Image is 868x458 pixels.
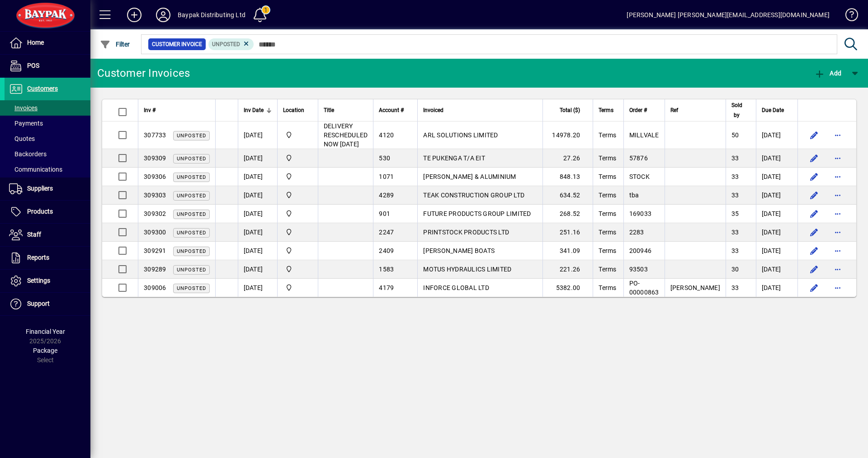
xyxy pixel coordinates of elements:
span: Terms [599,210,616,217]
span: 30 [731,266,739,273]
div: Customer Invoices [97,66,190,80]
span: Add [814,70,841,77]
span: 309006 [144,284,166,291]
span: FUTURE PRODUCTS GROUP LIMITED [423,210,531,217]
td: 268.52 [542,205,593,223]
span: 35 [731,210,739,217]
a: Knowledge Base [839,2,857,31]
span: 307733 [144,131,166,139]
span: Products [27,208,53,215]
div: Title [324,105,368,115]
span: 309300 [144,229,166,236]
span: Unposted [177,193,206,199]
div: Location [283,105,312,115]
button: Edit [807,169,821,184]
span: Title [324,105,334,115]
div: Account # [379,105,412,115]
span: Unposted [177,156,206,162]
a: Products [5,201,90,223]
td: [DATE] [756,122,797,149]
span: Baypak - Onekawa [283,190,312,200]
td: [DATE] [238,149,277,168]
button: More options [830,225,845,239]
button: More options [830,188,845,202]
span: Account # [379,105,404,115]
a: Home [5,32,90,54]
span: 33 [731,229,739,236]
div: Baypak Distributing Ltd [178,8,245,22]
span: 309291 [144,247,166,254]
span: Communications [9,166,62,173]
span: Baypak - Onekawa [283,130,312,140]
span: STOCK [629,173,650,180]
div: [PERSON_NAME] [PERSON_NAME][EMAIL_ADDRESS][DOMAIN_NAME] [627,8,830,22]
td: [DATE] [756,260,797,279]
td: [DATE] [238,122,277,149]
span: Total ($) [560,105,580,115]
span: 309302 [144,210,166,217]
span: 901 [379,210,390,217]
span: POS [27,62,39,69]
td: 341.09 [542,242,593,260]
span: Customer Invoice [152,40,202,49]
span: 4289 [379,192,394,199]
span: 33 [731,284,739,291]
button: Edit [807,151,821,165]
span: 93503 [629,266,648,273]
td: 251.16 [542,223,593,242]
span: Inv Date [244,105,264,115]
span: Filter [100,41,130,48]
span: Terms [599,192,616,199]
td: [DATE] [756,168,797,186]
span: Home [27,39,44,46]
td: [DATE] [756,205,797,223]
span: 4120 [379,131,394,139]
button: More options [830,169,845,184]
span: 4179 [379,284,394,291]
span: [PERSON_NAME] [670,284,720,291]
span: Ref [670,105,678,115]
span: DELIVERY RESCHEDULED NOW [DATE] [324,122,368,148]
span: 169033 [629,210,652,217]
td: [DATE] [238,168,277,186]
button: More options [830,128,845,142]
td: 14978.20 [542,122,593,149]
span: Terms [599,284,616,291]
span: Order # [629,105,647,115]
span: 33 [731,173,739,180]
td: 634.52 [542,186,593,205]
span: Unposted [177,133,206,139]
span: Reports [27,254,49,261]
span: Invoices [9,104,38,112]
td: [DATE] [238,223,277,242]
span: 33 [731,192,739,199]
span: Quotes [9,135,35,142]
button: More options [830,262,845,276]
span: Payments [9,120,43,127]
td: [DATE] [238,205,277,223]
span: 2247 [379,229,394,236]
span: Baypak - Onekawa [283,153,312,163]
span: [PERSON_NAME] BOATS [423,247,495,254]
td: [DATE] [238,242,277,260]
span: 57876 [629,154,648,162]
span: PO-00000863 [629,280,659,296]
td: [DATE] [238,279,277,297]
div: Inv # [144,105,210,115]
span: Baypak - Onekawa [283,209,312,219]
span: TE PUKENGA T/A EIT [423,154,485,162]
span: Invoiced [423,105,443,115]
span: 2283 [629,229,644,236]
span: 50 [731,131,739,139]
span: Unposted [177,285,206,291]
div: Inv Date [244,105,272,115]
span: Customers [27,85,58,92]
button: Add [812,65,844,81]
span: Sold by [731,100,742,120]
span: Terms [599,131,616,139]
button: Edit [807,280,821,295]
span: Terms [599,173,616,180]
button: Add [120,7,149,23]
span: Location [283,105,304,115]
span: Package [33,347,57,354]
